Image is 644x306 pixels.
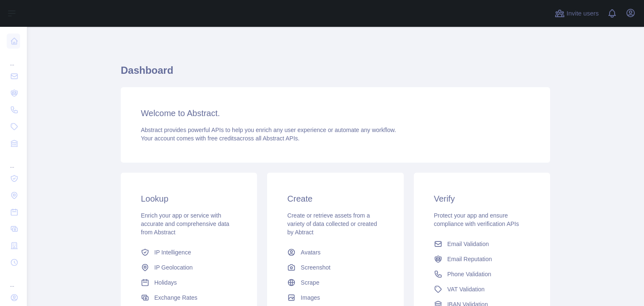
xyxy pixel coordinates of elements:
a: Holidays [138,275,240,290]
span: free credits [208,135,236,142]
h3: Lookup [141,193,237,205]
span: IP Geolocation [154,263,193,272]
span: Enrich your app or service with accurate and comprehensive data from Abstract [141,212,229,236]
a: Screenshot [284,260,387,275]
a: Avatars [284,245,387,260]
a: IP Geolocation [138,260,240,275]
span: Scrape [301,278,319,287]
a: IP Intelligence [138,245,240,260]
span: Avatars [301,248,320,257]
span: Screenshot [301,263,330,272]
span: Your account comes with across all Abstract APIs. [141,135,299,142]
span: Invite users [566,9,599,18]
span: Email Reputation [447,255,492,263]
span: Abstract provides powerful APIs to help you enrich any user experience or automate any workflow. [141,127,396,133]
button: Invite users [553,7,600,20]
div: ... [7,153,20,169]
a: VAT Validation [431,282,533,297]
span: Phone Validation [447,270,491,278]
a: Scrape [284,275,387,290]
span: Holidays [154,278,177,287]
h3: Welcome to Abstract. [141,107,530,119]
a: Email Reputation [431,252,533,267]
div: ... [7,272,20,288]
span: Protect your app and ensure compliance with verification APIs [434,212,519,227]
span: VAT Validation [447,285,485,293]
h1: Dashboard [121,64,550,84]
a: Phone Validation [431,267,533,282]
a: Email Validation [431,236,533,252]
span: Email Validation [447,240,489,248]
h3: Verify [434,193,530,205]
h3: Create [287,193,383,205]
a: Exchange Rates [138,290,240,305]
span: Create or retrieve assets from a variety of data collected or created by Abtract [287,212,377,236]
a: Images [284,290,387,305]
div: ... [7,50,20,67]
span: IP Intelligence [154,248,191,257]
span: Exchange Rates [154,293,197,302]
span: Images [301,293,320,302]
